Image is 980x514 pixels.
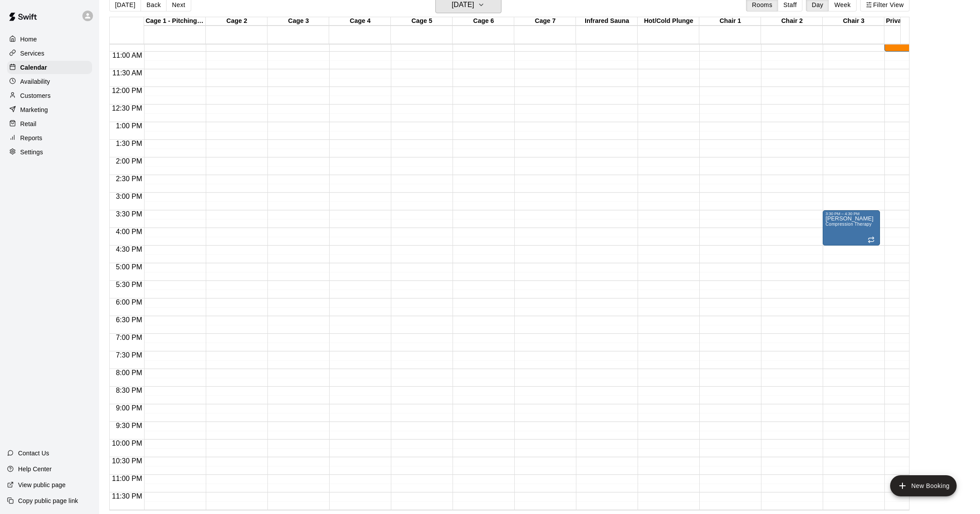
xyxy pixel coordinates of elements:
span: 11:00 PM [110,475,144,482]
p: Customers [20,91,51,100]
div: Cage 6 [453,17,514,26]
p: Retail [20,119,37,128]
div: Chair 1 [699,17,761,26]
p: View public page [18,480,66,489]
a: Availability [7,75,92,88]
a: Services [7,47,92,60]
span: 2:30 PM [114,175,145,183]
span: 4:00 PM [114,228,145,235]
span: 5:00 PM [114,263,145,271]
span: 9:00 PM [114,404,145,412]
span: 3:30 PM [114,210,145,218]
span: 6:30 PM [114,316,145,324]
span: Recurring event [868,236,875,243]
p: Contact Us [18,449,49,458]
span: 2:00 PM [114,157,145,165]
span: 5:30 PM [114,281,145,288]
div: Hot/Cold Plunge [638,17,699,26]
div: Cage 1 - Pitching/Catching Lane [144,17,206,26]
a: Marketing [7,103,92,116]
div: Infrared Sauna [576,17,638,26]
span: 8:30 PM [114,387,145,394]
p: Availability [20,77,50,86]
span: 12:30 PM [110,104,144,112]
span: 3:00 PM [114,193,145,200]
p: Marketing [20,105,48,114]
div: Cage 2 [206,17,267,26]
p: Home [20,35,37,44]
span: 9:30 PM [114,422,145,429]
span: 11:30 AM [110,69,145,77]
p: Reports [20,134,42,142]
span: 6:00 PM [114,298,145,306]
span: 12:00 PM [110,87,144,94]
div: Private Treatment Room [884,17,946,26]
span: 1:00 PM [114,122,145,130]
div: Chair 3 [823,17,884,26]
p: Copy public page link [18,496,78,505]
a: Calendar [7,61,92,74]
button: add [890,475,957,496]
a: Reports [7,131,92,145]
span: 10:30 PM [110,457,144,465]
a: Home [7,33,92,46]
p: Services [20,49,45,58]
a: Settings [7,145,92,159]
div: 3:30 PM – 4:30 PM: Hunter Pittman [823,210,880,246]
span: 7:00 PM [114,334,145,341]
p: Help Center [18,465,52,473]
span: 10:00 PM [110,440,144,447]
p: Calendar [20,63,47,72]
p: Settings [20,148,43,156]
span: 4:30 PM [114,246,145,253]
span: 7:30 PM [114,351,145,359]
span: 11:00 AM [110,52,145,59]
span: Compression Therapy [825,222,872,227]
a: Customers [7,89,92,102]
div: Cage 4 [329,17,391,26]
span: 11:30 PM [110,492,144,500]
div: 3:30 PM – 4:30 PM [825,212,877,216]
div: Chair 2 [761,17,823,26]
div: Cage 7 [514,17,576,26]
span: 8:00 PM [114,369,145,376]
span: 1:30 PM [114,140,145,147]
div: Cage 3 [267,17,329,26]
a: Retail [7,117,92,130]
div: Cage 5 [391,17,453,26]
